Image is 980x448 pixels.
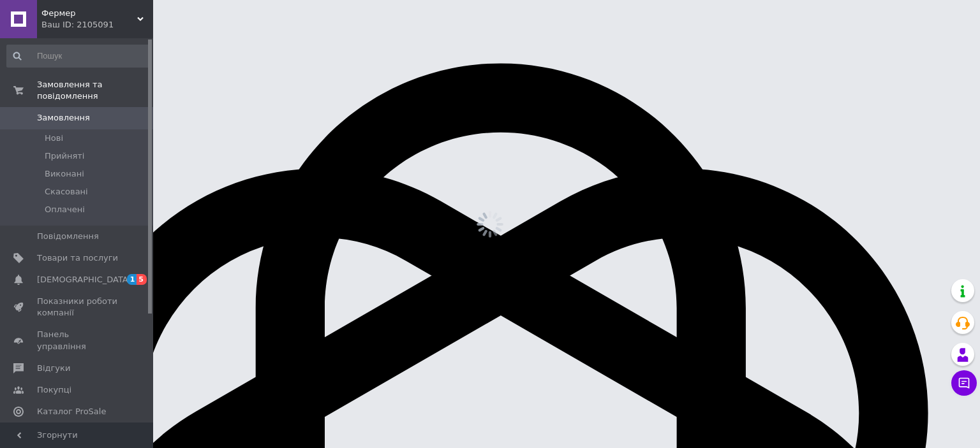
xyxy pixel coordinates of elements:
[37,296,118,319] span: Показники роботи компанії
[37,329,118,352] span: Панель управління
[37,274,131,285] span: [DEMOGRAPHIC_DATA]
[37,231,99,242] span: Повідомлення
[45,168,84,180] span: Виконані
[45,133,63,144] span: Нові
[37,79,153,102] span: Замовлення та повідомлення
[45,186,88,198] span: Скасовані
[37,252,118,264] span: Товари та послуги
[127,274,137,285] span: 1
[951,370,977,396] button: Чат з покупцем
[6,45,151,68] input: Пошук
[137,274,147,285] span: 5
[45,204,85,215] span: Оплачені
[37,112,90,124] span: Замовлення
[37,406,106,417] span: Каталог ProSale
[45,150,84,162] span: Прийняті
[41,19,153,31] div: Ваш ID: 2105091
[37,363,70,374] span: Відгуки
[37,384,71,396] span: Покупці
[41,8,137,19] span: Фермер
